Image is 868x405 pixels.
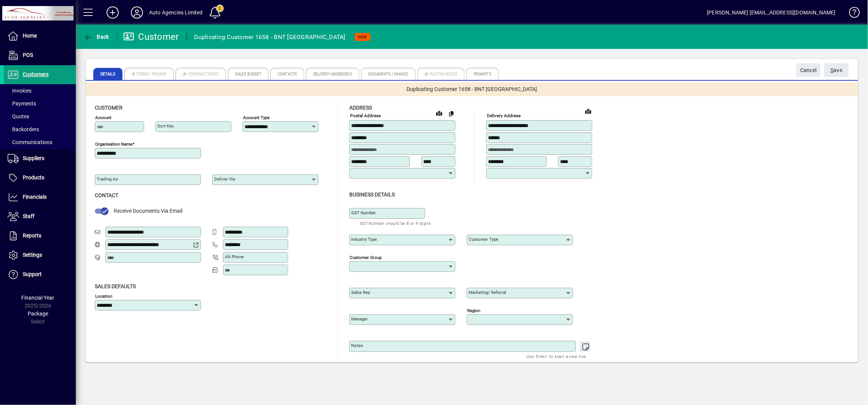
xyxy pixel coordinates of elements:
div: Duplicating Customer 1658 - BNT [GEOGRAPHIC_DATA] [195,31,345,43]
span: Business details [349,192,395,198]
mat-label: Trading as [97,176,118,182]
button: Back [82,30,111,44]
a: View on map [433,107,445,119]
span: POS [23,52,33,58]
mat-hint: Use 'Enter' to start a new line [527,352,586,361]
button: Copy to Delivery address [445,107,457,119]
mat-label: Region [467,308,480,313]
span: Receive Documents Via Email [114,208,182,214]
span: Support [23,271,42,277]
span: Back [84,34,109,40]
span: Customers [23,71,49,77]
span: Contact [95,192,118,198]
a: Suppliers [4,149,76,168]
a: Home [4,27,76,46]
span: Backorders [8,126,39,132]
button: Save [824,63,849,77]
mat-label: GST Number [351,210,376,215]
a: Payments [4,97,76,110]
mat-label: Account [95,115,111,120]
a: POS [4,46,76,65]
a: Support [4,265,76,284]
span: S [831,67,834,73]
div: [PERSON_NAME] [EMAIL_ADDRESS][DOMAIN_NAME] [707,6,836,19]
span: Duplicating Customer 1658 - BNT [GEOGRAPHIC_DATA] [407,85,537,93]
span: Home [23,33,37,39]
span: Cancel [800,64,817,77]
a: Communications [4,136,76,149]
a: Staff [4,207,76,226]
mat-label: Sort key [157,123,174,129]
span: Settings [23,252,42,258]
mat-label: Marketing/ Referral [469,290,506,295]
span: Products [23,174,44,181]
a: View on map [582,105,594,117]
span: Financial Year [22,295,55,301]
span: Reports [23,232,41,239]
span: Package [28,311,48,317]
a: Financials [4,188,76,207]
button: Add [100,6,125,19]
mat-label: Location [95,293,112,298]
span: Address [349,105,372,111]
span: Quotes [8,113,29,119]
div: Auto Agencies Limited [149,6,203,19]
span: Customer [95,105,122,111]
mat-label: Organisation name [95,141,132,147]
mat-label: Customer group [350,254,382,260]
mat-label: Alt Phone [225,254,244,259]
span: Financials [23,194,47,200]
a: Invoices [4,84,76,97]
mat-label: Customer type [469,237,498,242]
a: Settings [4,246,76,265]
mat-label: Sales rep [351,290,370,295]
span: ave [831,64,843,77]
a: Backorders [4,123,76,136]
span: Suppliers [23,155,44,161]
span: Sales defaults [95,283,136,289]
mat-label: Account Type [243,115,270,120]
a: Reports [4,226,76,245]
mat-label: Notes [351,343,363,348]
mat-label: Manager [351,316,368,322]
a: Products [4,168,76,187]
mat-hint: GST Number should be 8 or 9 digits [360,219,431,228]
a: Knowledge Base [843,2,859,26]
button: Cancel [796,63,821,77]
span: NEW [358,35,367,39]
button: Profile [125,6,149,19]
span: Payments [8,100,36,107]
div: Customer [123,31,179,43]
mat-label: Industry type [351,237,377,242]
app-page-header-button: Back [76,30,118,44]
span: Communications [8,139,52,145]
span: Staff [23,213,35,219]
span: Invoices [8,88,31,94]
mat-label: Deliver via [214,176,235,182]
a: Quotes [4,110,76,123]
